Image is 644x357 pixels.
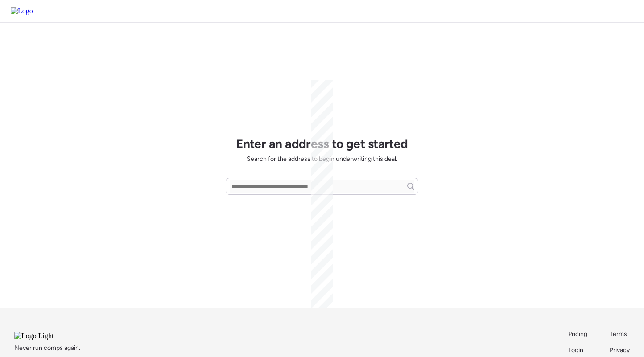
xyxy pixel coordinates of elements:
a: Privacy [610,346,630,355]
span: Pricing [568,330,587,338]
a: Pricing [568,330,588,339]
span: Login [568,346,583,354]
img: Logo [11,7,33,15]
span: Terms [610,330,627,338]
a: Terms [610,330,630,339]
h1: Enter an address to get started [236,136,408,151]
a: Login [568,346,588,355]
span: Never run comps again. [14,344,80,353]
span: Search for the address to begin underwriting this deal. [247,155,397,164]
span: Privacy [610,346,630,354]
img: Logo Light [14,332,78,340]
